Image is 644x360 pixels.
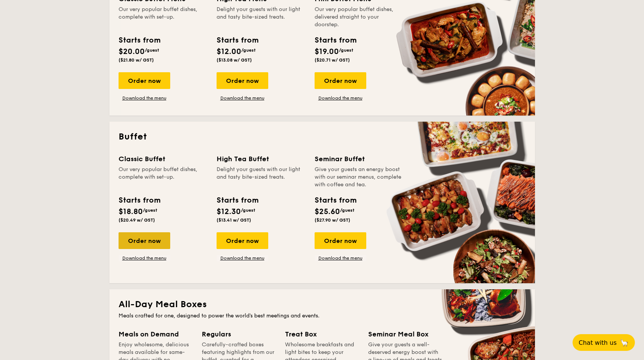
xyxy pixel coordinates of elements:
button: Chat with us🦙 [573,334,635,351]
span: Chat with us [579,339,617,346]
span: /guest [241,48,256,53]
h2: All-Day Meal Boxes [119,298,526,311]
div: Starts from [217,195,258,206]
span: ($20.49 w/ GST) [119,217,155,223]
div: Starts from [119,35,160,46]
span: /guest [143,208,157,213]
span: $12.30 [217,207,241,216]
div: Treat Box [285,329,359,339]
span: ($13.41 w/ GST) [217,217,251,223]
div: Our very popular buffet dishes, complete with set-up. [119,6,207,29]
span: /guest [145,48,159,53]
div: Delight your guests with our light and tasty bite-sized treats. [217,6,305,29]
div: Delight your guests with our light and tasty bite-sized treats. [217,166,305,189]
span: /guest [339,48,353,53]
div: High Tea Buffet [217,154,305,164]
a: Download the menu [119,255,170,261]
div: Order now [217,232,268,249]
span: $19.00 [315,47,339,56]
a: Download the menu [217,95,268,101]
h2: Buffet [119,131,526,143]
div: Give your guests an energy boost with our seminar menus, complete with coffee and tea. [315,166,403,189]
div: Order now [315,72,366,89]
span: $18.80 [119,207,143,216]
div: Order now [119,232,170,249]
span: $20.00 [119,47,145,56]
div: Starts from [315,195,356,206]
span: ($27.90 w/ GST) [315,217,350,223]
div: Starts from [217,35,258,46]
span: /guest [340,208,354,213]
span: /guest [241,208,255,213]
a: Download the menu [315,95,366,101]
a: Download the menu [217,255,268,261]
a: Download the menu [119,95,170,101]
span: 🦙 [620,338,629,347]
div: Order now [217,72,268,89]
span: $25.60 [315,207,340,216]
div: Meals crafted for one, designed to power the world's best meetings and events. [119,312,526,320]
div: Our very popular buffet dishes, delivered straight to your doorstep. [315,6,403,29]
div: Order now [119,72,170,89]
div: Classic Buffet [119,154,207,164]
div: Starts from [315,35,356,46]
div: Seminar Meal Box [368,329,442,339]
div: Meals on Demand [119,329,193,339]
div: Regulars [202,329,276,339]
span: $12.00 [217,47,241,56]
a: Download the menu [315,255,366,261]
span: ($21.80 w/ GST) [119,57,154,63]
span: ($13.08 w/ GST) [217,57,252,63]
span: ($20.71 w/ GST) [315,57,350,63]
div: Our very popular buffet dishes, complete with set-up. [119,166,207,189]
div: Starts from [119,195,160,206]
div: Seminar Buffet [315,154,403,164]
div: Order now [315,232,366,249]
